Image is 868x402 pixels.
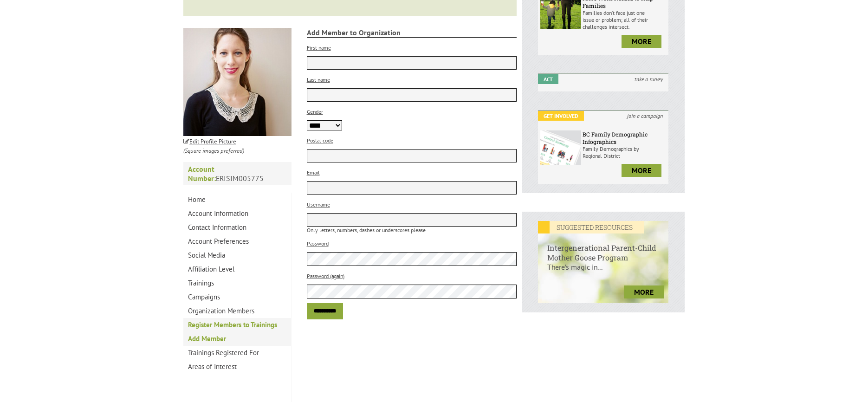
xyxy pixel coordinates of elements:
[629,74,668,84] i: take a survey
[183,137,236,145] small: Edit Profile Picture
[307,76,330,83] label: Last name
[307,240,329,247] label: Password
[307,201,330,208] label: Username
[622,164,661,177] a: more
[183,304,291,318] a: Organization Members
[183,290,291,304] a: Campaigns
[183,207,291,220] a: Account Information
[183,147,244,155] i: (Square images preferred)
[583,145,666,159] p: Family Demographics by Regional District
[183,262,291,276] a: Affiliation Level
[183,220,291,234] a: Contact Information
[183,346,291,360] a: Trainings Registered For
[538,111,584,121] em: Get Involved
[183,332,291,346] a: Add Member
[307,227,517,233] p: Only letters, numbers, dashes or underscores please
[183,28,291,136] img: 6655d79fbbc37d8e3f9b8d1d3e09235e.jpg
[183,162,291,185] p: ERISIM005775
[183,193,291,207] a: Home
[183,136,236,145] a: Edit Profile Picture
[583,130,666,145] h6: BC Family Demographic Infographics
[538,262,668,281] p: There’s magic in...
[183,234,291,248] a: Account Preferences
[538,74,558,84] em: Act
[183,360,291,374] a: Areas of Interest
[307,169,320,176] label: Email
[183,276,291,290] a: Trainings
[622,35,661,48] a: more
[583,9,666,30] p: Families don’t face just one issue or problem; all of their challenges intersect.
[307,44,331,51] label: First name
[538,233,668,262] h6: Intergenerational Parent-Child Mother Goose Program
[307,28,517,38] strong: Add Member to Organization
[307,272,344,279] label: Password (again)
[622,111,668,121] i: join a campaign
[188,164,216,183] strong: Account Number:
[307,108,323,115] label: Gender
[183,318,291,332] a: Register Members to Trainings
[538,221,644,233] em: SUGGESTED RESOURCES
[307,137,333,144] label: Postal code
[624,285,664,298] a: more
[183,248,291,262] a: Social Media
